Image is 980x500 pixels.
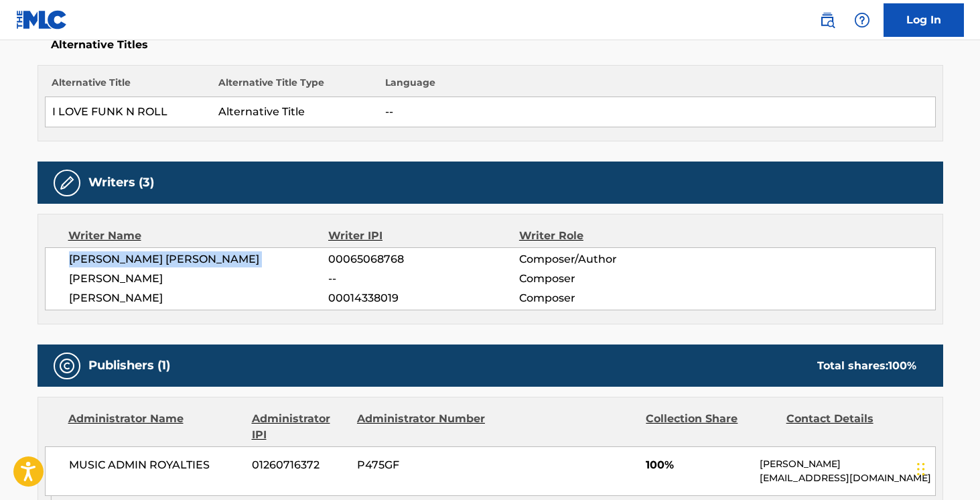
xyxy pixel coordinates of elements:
[212,76,378,97] th: Alternative Title Type
[519,228,693,244] div: Writer Role
[88,175,154,190] h5: Writers (3)
[328,271,518,287] span: --
[884,3,964,37] a: Log In
[519,271,693,287] span: Composer
[519,251,693,267] span: Composer/Author
[819,12,835,28] img: search
[69,251,329,267] span: [PERSON_NAME] [PERSON_NAME]
[378,76,935,97] th: Language
[328,251,518,267] span: 00065068768
[646,411,776,443] div: Collection Share
[888,359,916,372] span: 100 %
[212,97,378,127] td: Alternative Title
[378,97,935,127] td: --
[45,76,212,97] th: Alternative Title
[69,457,242,473] span: MUSIC ADMIN ROYALTIES
[917,449,925,489] div: Drag
[814,7,841,34] a: Public Search
[817,358,916,374] div: Total shares:
[68,228,329,244] div: Writer Name
[849,7,876,34] div: Help
[760,457,934,471] p: [PERSON_NAME]
[252,457,347,473] span: 01260716372
[328,290,518,306] span: 00014338019
[68,411,242,443] div: Administrator Name
[328,228,519,244] div: Writer IPI
[854,12,870,28] img: help
[69,290,329,306] span: [PERSON_NAME]
[252,411,347,443] div: Administrator IPI
[59,358,75,374] img: Publishers
[59,175,75,191] img: Writers
[45,97,212,127] td: I LOVE FUNK N ROLL
[357,411,487,443] div: Administrator Number
[646,457,750,473] span: 100%
[51,38,930,52] h5: Alternative Titles
[357,457,487,473] span: P475GF
[88,358,170,373] h5: Publishers (1)
[786,411,916,443] div: Contact Details
[69,271,329,287] span: [PERSON_NAME]
[760,471,934,485] p: [EMAIL_ADDRESS][DOMAIN_NAME]
[913,436,980,500] iframe: Chat Widget
[16,10,68,29] img: MLC Logo
[519,290,693,306] span: Composer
